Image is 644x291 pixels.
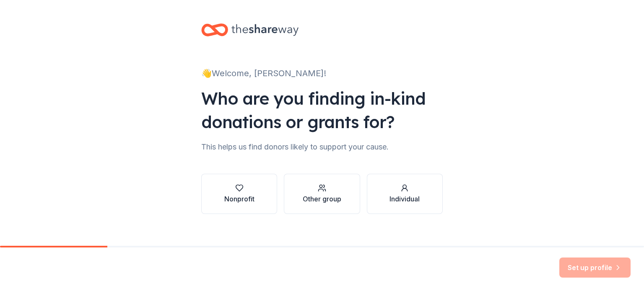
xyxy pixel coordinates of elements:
div: This helps us find donors likely to support your cause. [201,140,443,154]
button: Individual [367,174,443,214]
div: Individual [390,194,420,204]
button: Other group [284,174,360,214]
div: 👋 Welcome, [PERSON_NAME]! [201,67,443,80]
button: Nonprofit [201,174,277,214]
div: Who are you finding in-kind donations or grants for? [201,87,443,134]
div: Nonprofit [224,194,254,204]
div: Other group [303,194,341,204]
